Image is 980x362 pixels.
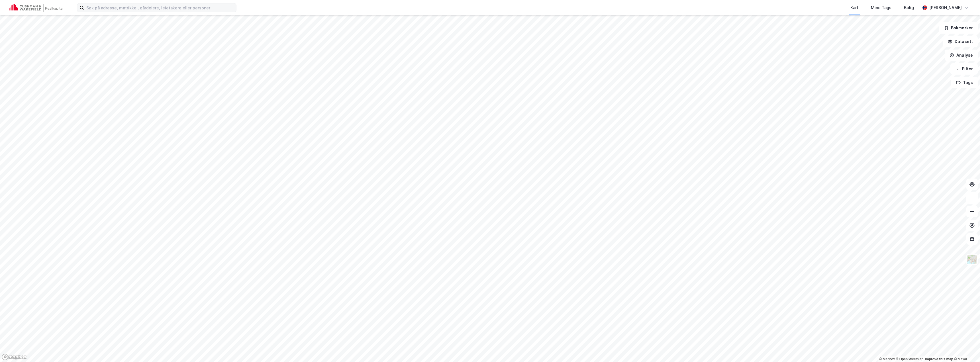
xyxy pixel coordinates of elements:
[904,4,914,11] div: Bolig
[896,357,924,361] a: OpenStreetMap
[84,3,236,12] input: Søk på adresse, matrikkel, gårdeiere, leietakere eller personer
[939,22,978,34] button: Bokmerker
[9,4,63,12] img: cushman-wakefield-realkapital-logo.202ea83816669bd177139c58696a8fa1.svg
[951,77,978,88] button: Tags
[945,50,978,61] button: Analyse
[929,4,962,11] div: [PERSON_NAME]
[943,36,978,47] button: Datasett
[2,354,27,360] a: Mapbox homepage
[850,4,858,11] div: Kart
[952,335,980,362] div: Kontrollprogram for chat
[952,335,980,362] iframe: Chat Widget
[871,4,891,11] div: Mine Tags
[967,254,977,265] img: Z
[925,357,953,361] a: Improve this map
[950,63,978,75] button: Filter
[879,357,895,361] a: Mapbox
